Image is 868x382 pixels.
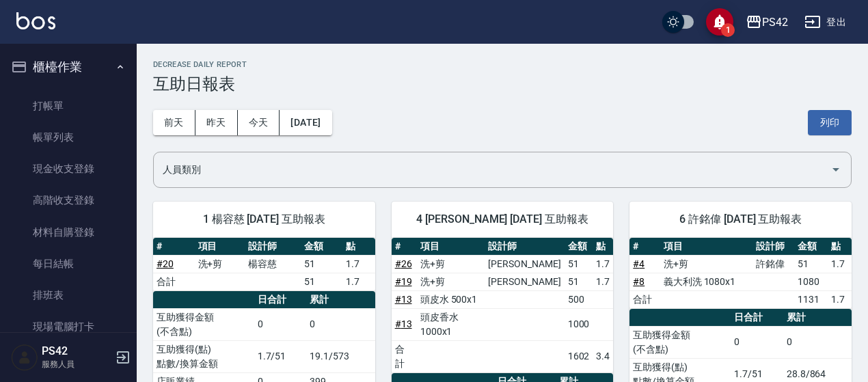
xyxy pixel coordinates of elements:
[783,309,852,327] th: 累計
[157,258,174,269] a: #20
[153,60,852,69] h2: Decrease Daily Report
[238,110,280,135] button: 今天
[254,308,307,340] td: 0
[828,255,852,273] td: 1.7
[42,358,111,370] p: 服務人員
[417,273,485,290] td: 洗+剪
[565,290,593,308] td: 500
[721,23,735,37] span: 1
[660,273,752,290] td: 義大利洗 1080x1
[5,279,131,311] a: 排班表
[42,344,111,358] h5: PS42
[153,340,254,372] td: 互助獲得(點) 點數/換算金額
[159,158,825,182] input: 人員名稱
[794,273,828,290] td: 1080
[301,238,342,256] th: 金額
[706,8,733,36] button: save
[395,276,412,287] a: #19
[5,49,131,85] button: 櫃檯作業
[794,255,828,273] td: 51
[565,308,593,340] td: 1000
[5,217,131,248] a: 材料自購登錄
[565,273,593,290] td: 51
[808,110,852,135] button: 列印
[417,290,485,308] td: 頭皮水 500x1
[825,159,847,180] button: Open
[828,290,852,308] td: 1.7
[392,340,417,372] td: 合計
[485,273,564,290] td: [PERSON_NAME]
[392,238,614,373] table: a dense table
[11,344,38,371] img: Person
[342,273,375,290] td: 1.7
[629,326,731,358] td: 互助獲得金額 (不含點)
[5,185,131,216] a: 高階收支登錄
[395,258,412,269] a: #26
[660,238,752,256] th: 項目
[392,238,417,256] th: #
[301,273,342,290] td: 51
[794,290,828,308] td: 1131
[5,90,131,122] a: 打帳單
[593,255,613,273] td: 1.7
[417,308,485,340] td: 頭皮香水 1000x1
[301,255,342,273] td: 51
[153,110,195,135] button: 前天
[342,255,375,273] td: 1.7
[740,8,794,36] button: PS42
[153,308,254,340] td: 互助獲得金額 (不含點)
[565,255,593,273] td: 51
[254,340,307,372] td: 1.7/51
[731,309,783,327] th: 日合計
[306,308,375,340] td: 0
[5,153,131,185] a: 現金收支登錄
[485,238,564,256] th: 設計師
[485,255,564,273] td: [PERSON_NAME]
[254,291,307,309] th: 日合計
[153,273,195,290] td: 合計
[633,258,645,269] a: #4
[408,213,597,226] span: 4 [PERSON_NAME] [DATE] 互助報表
[762,14,788,31] div: PS42
[195,238,245,256] th: 項目
[783,326,852,358] td: 0
[195,110,238,135] button: 昨天
[5,122,131,153] a: 帳單列表
[153,74,852,94] h3: 互助日報表
[629,238,660,256] th: #
[306,340,375,372] td: 19.1/573
[593,238,613,256] th: 點
[306,291,375,309] th: 累計
[752,238,794,256] th: 設計師
[245,238,301,256] th: 設計師
[828,238,852,256] th: 點
[629,290,660,308] td: 合計
[280,110,331,135] button: [DATE]
[5,248,131,279] a: 每日結帳
[752,255,794,273] td: 許銘偉
[660,255,752,273] td: 洗+剪
[169,213,359,226] span: 1 楊容慈 [DATE] 互助報表
[799,10,852,35] button: 登出
[153,238,375,291] table: a dense table
[16,12,55,29] img: Logo
[417,238,485,256] th: 項目
[629,238,852,309] table: a dense table
[245,255,301,273] td: 楊容慈
[395,318,412,329] a: #13
[593,340,613,372] td: 3.4
[395,294,412,305] a: #13
[633,276,645,287] a: #8
[731,326,783,358] td: 0
[342,238,375,256] th: 點
[417,255,485,273] td: 洗+剪
[195,255,245,273] td: 洗+剪
[794,238,828,256] th: 金額
[646,213,835,226] span: 6 許銘偉 [DATE] 互助報表
[593,273,613,290] td: 1.7
[5,311,131,342] a: 現場電腦打卡
[153,238,195,256] th: #
[565,340,593,372] td: 1602
[565,238,593,256] th: 金額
